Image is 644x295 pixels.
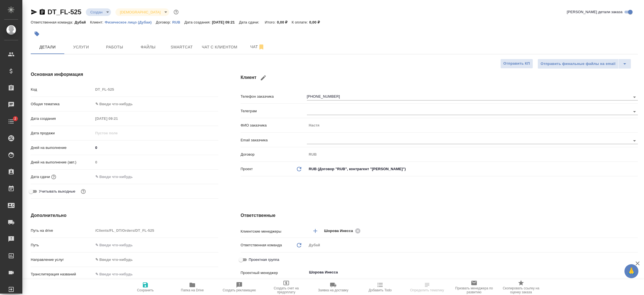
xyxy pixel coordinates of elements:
span: Услуги [68,44,94,51]
button: Создан [89,10,104,15]
span: Папка на Drive [181,288,204,292]
span: Создать рекламацию [223,288,256,292]
button: Добавить тэг [31,28,43,40]
a: Физическое лицо (Дубаи) [105,20,156,24]
span: [PERSON_NAME] детали заказа [567,9,622,15]
input: Пустое поле [93,226,218,235]
button: Open [631,93,638,101]
p: Дней на выполнение [31,145,93,151]
span: Работы [101,44,128,51]
span: Smartcat [168,44,195,51]
span: Детали [34,44,61,51]
button: Отправить финальные файлы на email [538,59,619,69]
button: 🙏 [624,264,638,278]
div: Шорова Инесса [324,227,362,234]
input: Пустое поле [307,150,638,158]
a: DT_FL-525 [48,8,81,16]
button: Отправить КП [500,59,533,69]
svg: Отписаться [258,44,265,50]
span: 2 [11,116,20,121]
p: Транслитерация названий [31,271,93,277]
button: Сохранить [122,279,169,295]
p: Дубай [75,20,90,24]
button: Заявка на доставку [310,279,357,295]
p: Код [31,87,93,92]
button: Open [631,137,638,145]
span: Чат [244,43,271,50]
p: К оплате: [292,20,309,24]
span: Призвать менеджера по развитию [454,286,494,294]
h4: Дополнительно [31,212,218,219]
button: Определить тематику [404,279,451,295]
p: Проект [241,166,253,172]
div: ✎ Введи что-нибудь [93,99,218,109]
span: Заявка на доставку [318,288,348,292]
a: RUB [172,20,184,24]
button: Призвать менеджера по развитию [451,279,498,295]
input: Пустое поле [93,85,218,93]
a: 2 [1,114,21,128]
button: Скопировать ссылку [39,9,46,15]
span: Учитывать выходные [39,189,75,194]
p: Клиент: [90,20,105,24]
button: Создать счет на предоплату [263,279,310,295]
p: ФИО заказчика [241,123,307,128]
button: Создать рекламацию [216,279,263,295]
p: Проектный менеджер [241,270,307,276]
p: Дата создания: [184,20,212,24]
p: 0,00 ₽ [277,20,292,24]
input: ✎ Введи что-нибудь [93,173,142,181]
button: Папка на Drive [169,279,216,295]
span: Добавить Todo [369,288,392,292]
span: Определить тематику [410,288,444,292]
p: Ответственная команда: [31,20,75,24]
input: Пустое поле [307,121,638,129]
p: Телеграм [241,108,307,114]
span: Файлы [135,44,162,51]
p: Путь [31,242,93,248]
button: Добавить Todo [357,279,404,295]
p: Путь на drive [31,228,93,233]
p: 0,00 ₽ [309,20,324,24]
input: Пустое поле [93,114,142,123]
h4: Основная информация [31,71,218,78]
div: ✎ Введи что-нибудь [95,257,212,263]
span: Проектная группа [249,257,279,263]
button: [DEMOGRAPHIC_DATA] [118,10,162,15]
input: ✎ Введи что-нибудь [93,270,218,278]
p: Телефон заказчика [241,94,307,99]
div: ✎ Введи что-нибудь [95,101,212,107]
span: Сохранить [137,288,154,292]
p: Договор [241,152,307,157]
p: Итого: [265,20,277,24]
p: [DATE] 09:21 [212,20,239,24]
p: Дата продажи [31,130,93,136]
div: RUB (Договор "RUB", контрагент "[PERSON_NAME]") [307,164,638,174]
div: Создан [115,8,169,16]
input: ✎ Введи что-нибудь [93,241,218,249]
button: Open [635,230,636,231]
button: Если добавить услуги и заполнить их объемом, то дата рассчитается автоматически [50,173,57,181]
div: Создан [86,8,111,16]
span: Отправить КП [503,60,530,67]
p: Дата сдачи [31,174,50,180]
button: Выбери, если сб и вс нужно считать рабочими днями для выполнения заказа. [80,188,87,195]
button: Доп статусы указывают на важность/срочность заказа [172,8,180,16]
span: Создать счет на предоплату [266,286,306,294]
button: Скопировать ссылку на оценку заказа [498,279,544,295]
button: Добавить менеджера [309,224,322,238]
span: Отправить финальные файлы на email [541,61,615,67]
p: Направление услуг [31,257,93,263]
p: Дата создания [31,116,93,121]
p: Ответственная команда [241,242,282,248]
button: Скопировать ссылку для ЯМессенджера [31,9,37,15]
h4: Ответственные [241,212,638,219]
input: Пустое поле [93,129,142,137]
div: ✎ Введи что-нибудь [93,255,218,264]
h4: Клиент [241,71,638,85]
p: Клиентские менеджеры [241,229,307,234]
p: Дней на выполнение (авт.) [31,160,93,165]
button: Open [631,108,638,116]
span: Скопировать ссылку на оценку заказа [501,286,541,294]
